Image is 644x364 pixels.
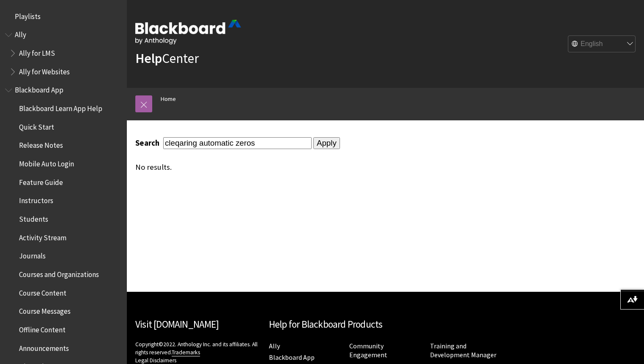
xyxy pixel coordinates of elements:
a: Training and Development Manager [430,342,496,359]
span: Ally for LMS [19,46,55,57]
a: Blackboard App [269,353,315,362]
span: Journals [19,249,46,261]
img: Blackboard by Anthology [135,20,241,44]
label: Search [135,138,162,148]
span: Offline Content [19,323,66,334]
select: Site Language Selector [568,35,636,52]
nav: Book outline for Playlists [5,9,122,24]
a: Visit [DOMAIN_NAME] [135,318,219,330]
span: Release Notes [19,139,63,150]
h2: Help for Blackboard Products [269,317,502,332]
span: Feature Guide [19,175,63,187]
a: HelpCenter [135,50,199,67]
strong: Help [135,50,162,67]
span: Mobile Auto Login [19,157,74,168]
nav: Book outline for Anthology Ally Help [5,28,122,79]
span: Activity Stream [19,231,66,242]
span: Students [19,212,48,223]
div: No results. [135,163,510,172]
a: Home [161,94,176,104]
span: Quick Start [19,120,54,131]
a: Community Engagement [349,342,387,359]
span: Ally [15,28,26,39]
span: Courses and Organizations [19,267,99,279]
span: Blackboard Learn App Help [19,101,102,113]
a: Ally [269,342,280,350]
span: Course Messages [19,304,71,316]
span: Course Content [19,286,66,297]
a: Trademarks [172,349,200,356]
span: Ally for Websites [19,65,70,76]
span: Announcements [19,341,69,353]
span: Instructors [19,194,53,205]
span: Blackboard App [15,83,63,95]
input: Apply [313,137,340,149]
span: Playlists [15,9,41,21]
